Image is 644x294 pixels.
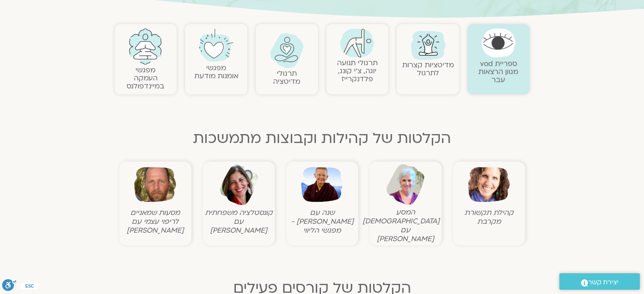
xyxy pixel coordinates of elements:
a: תרגולי תנועהיוגה, צ׳י קונג, פלדנקרייז [337,58,378,84]
a: ספריית vodמגוון הרצאות עבר [478,59,518,85]
h2: הקלטות של קהילות וקבוצות מתמשכות [115,130,530,147]
span: יצירת קשר [588,277,619,288]
figcaption: קונסטלציה משפחתית עם [PERSON_NAME] [205,208,273,235]
a: מדיטציות קצרות לתרגול [402,60,454,78]
figcaption: קהילת תקשורת מקרבת [455,208,523,226]
figcaption: המסע [DEMOGRAPHIC_DATA] עם [PERSON_NAME] [372,208,439,243]
figcaption: שנה עם [PERSON_NAME] - מפגשי הליווי [288,208,356,235]
a: תרגולימדיטציה [273,69,300,86]
a: מפגשיאומנות מודעת [194,63,238,81]
a: יצירת קשר [559,273,640,290]
a: מפגשיהעמקה במיינדפולנס [127,65,164,91]
figcaption: מסעות שמאניים לריפוי עצמי עם [PERSON_NAME] [122,208,189,235]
